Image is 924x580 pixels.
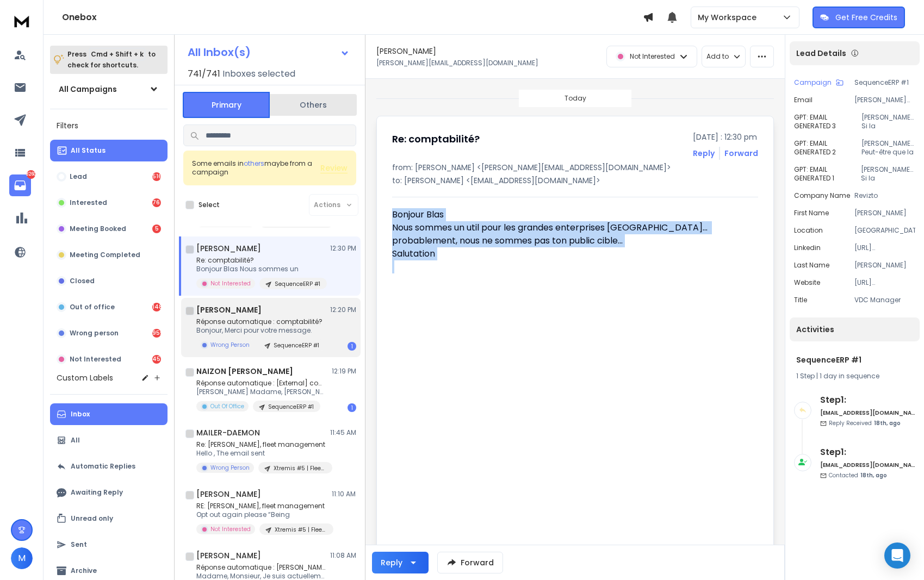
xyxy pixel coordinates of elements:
[50,244,168,266] button: Meeting Completed
[11,547,33,569] button: M
[196,379,327,388] p: Réponse automatique : [External] comptabilité, Mylene
[70,224,126,233] p: Meeting Booked
[50,78,168,100] button: All Campaigns
[320,163,348,173] button: Review
[854,296,915,304] p: VDC Manager
[152,329,161,338] div: 955
[188,47,251,58] h1: All Inbox(s)
[376,46,436,57] h1: [PERSON_NAME]
[275,280,320,288] p: SequenceERP #1
[71,514,113,523] p: Unread only
[330,551,356,560] p: 11:08 AM
[796,371,815,381] span: 1 Step
[210,402,244,410] p: Out Of Office
[210,341,250,349] p: Wrong Person
[437,552,503,573] button: Forward
[192,159,320,177] div: Some emails in maybe from a campaign
[270,93,357,117] button: Others
[210,279,251,288] p: Not Interested
[50,218,168,240] button: Meeting Booked5
[835,12,897,23] p: Get Free Credits
[854,78,915,87] p: SequenceERP #1
[820,409,915,417] h6: [EMAIL_ADDRESS][DOMAIN_NAME]
[392,132,480,147] h1: Re: comptabilité?
[820,446,915,459] h6: Step 1 :
[71,540,87,549] p: Sent
[183,92,270,118] button: Primary
[210,464,250,472] p: Wrong Person
[796,354,913,365] h1: SequenceERP #1
[50,166,168,188] button: Lead516
[829,419,901,427] p: Reply Received
[70,329,119,338] p: Wrong person
[274,464,326,472] p: Xtremis #5 | Fleet - Smaller Home services | [GEOGRAPHIC_DATA]
[70,277,95,285] p: Closed
[70,303,115,311] p: Out of office
[50,429,168,451] button: All
[196,326,326,335] p: Bonjour, Merci pour votre message.
[196,427,260,438] h1: MAILER-DAEMON
[196,366,293,377] h1: NAIZON [PERSON_NAME]
[796,48,846,59] p: Lead Details
[196,550,261,561] h1: [PERSON_NAME]
[62,11,643,24] h1: Onebox
[196,449,327,458] p: Hello , The email sent
[330,428,356,437] p: 11:45 AM
[630,52,675,61] p: Not Interested
[50,403,168,425] button: Inbox
[794,209,829,217] p: First Name
[244,159,264,168] span: others
[330,244,356,253] p: 12:30 PM
[71,146,106,155] p: All Status
[196,265,327,273] p: Bonjour Blas Nous sommes un
[392,162,758,173] p: from: [PERSON_NAME] <[PERSON_NAME][EMAIL_ADDRESS][DOMAIN_NAME]>
[376,59,538,67] p: [PERSON_NAME][EMAIL_ADDRESS][DOMAIN_NAME]
[693,148,715,159] button: Reply
[884,542,910,569] div: Open Intercom Messenger
[854,191,915,200] p: Revizto
[11,11,33,31] img: logo
[348,403,356,412] div: 1
[70,198,107,207] p: Interested
[196,243,261,254] h1: [PERSON_NAME]
[50,270,168,292] button: Closed
[392,208,710,260] div: Bonjour Blas Nous sommes un util pour les grandes enterprises [GEOGRAPHIC_DATA]... probablement, ...
[71,410,90,419] p: Inbox
[27,170,35,179] p: 8260
[152,172,161,181] div: 516
[196,502,327,510] p: RE: [PERSON_NAME], fleet management
[854,226,915,235] p: [GEOGRAPHIC_DATA]
[565,94,586,103] p: Today
[794,165,861,183] p: GPT: EMAIL GENERATED 1
[50,322,168,344] button: Wrong person955
[152,355,161,364] div: 4539
[268,403,314,411] p: SequenceERP #1
[196,510,327,519] p: Opt out again please “Being
[332,367,356,376] p: 12:19 PM
[854,278,915,287] p: [URL][DOMAIN_NAME]
[820,371,879,381] span: 1 day in sequence
[854,261,915,270] p: [PERSON_NAME]
[50,482,168,503] button: Awaiting Reply
[9,174,31,196] a: 8260
[794,296,807,304] p: title
[152,198,161,207] div: 761
[861,165,915,183] p: [PERSON_NAME], Si la comptabilité traditionnelle ralentit Revizto avec des [PERSON_NAME] élevés e...
[196,256,327,265] p: Re: comptabilité?
[794,261,829,270] p: Last Name
[50,192,168,214] button: Interested761
[854,96,915,104] p: [PERSON_NAME][EMAIL_ADDRESS][DOMAIN_NAME]
[796,372,913,381] div: |
[794,191,850,200] p: Company Name
[861,113,915,130] p: [PERSON_NAME], Si la comptabilité traditionnelle est lente et coûteuse, elle détourne peut-être R...
[70,355,121,364] p: Not Interested
[794,113,861,130] p: GPT: EMAIL GENERATED 3
[152,303,161,311] div: 1484
[381,557,402,568] div: Reply
[50,508,168,529] button: Unread only
[794,78,832,87] p: Campaign
[332,490,356,498] p: 11:10 AM
[50,534,168,556] button: Sent
[794,244,821,252] p: linkedin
